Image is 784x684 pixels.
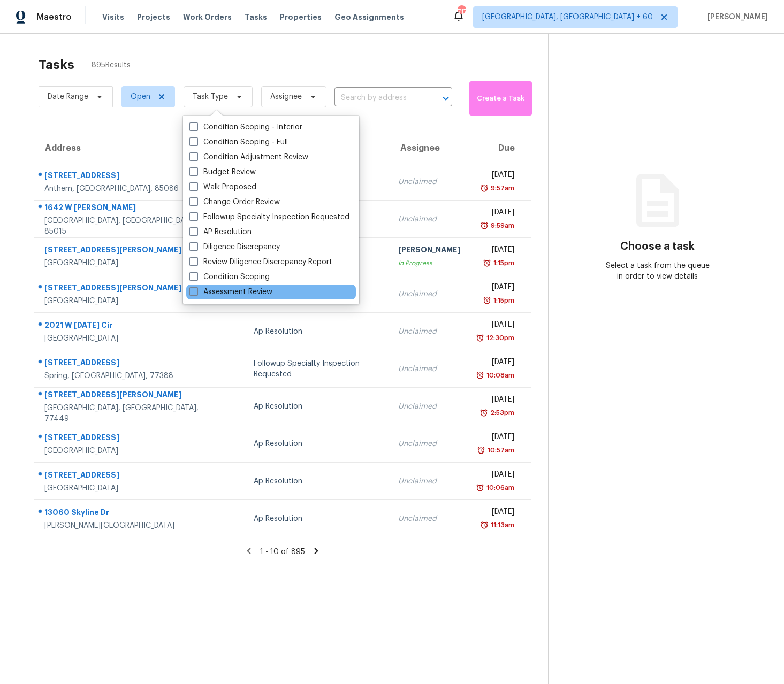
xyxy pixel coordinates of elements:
[603,260,712,282] div: Select a task from the queue in order to view details
[44,320,207,333] div: 2021 W [DATE] Cir
[477,170,514,183] div: [DATE]
[334,12,404,22] span: Geo Assignments
[489,220,514,231] div: 9:59am
[458,6,465,17] div: 717
[475,93,527,105] span: Create a Task
[92,60,131,71] span: 895 Results
[44,371,207,381] div: Spring, [GEOGRAPHIC_DATA], 77388
[44,507,207,520] div: 13060 Skyline Dr
[480,183,489,194] img: Overdue Alarm Icon
[480,520,489,531] img: Overdue Alarm Icon
[44,389,207,403] div: [STREET_ADDRESS][PERSON_NAME]
[477,445,485,456] img: Overdue Alarm Icon
[398,326,460,337] div: Unclaimed
[44,216,207,237] div: [GEOGRAPHIC_DATA], [GEOGRAPHIC_DATA], 85015
[489,520,514,531] div: 11:13am
[484,482,514,493] div: 10:06am
[44,202,207,216] div: 1642 W [PERSON_NAME]
[469,81,532,116] button: Create a Task
[44,296,207,306] div: [GEOGRAPHIC_DATA]
[44,483,207,494] div: [GEOGRAPHIC_DATA]
[620,241,695,252] h3: Choose a task
[477,469,514,482] div: [DATE]
[491,295,514,306] div: 1:15pm
[398,289,460,299] div: Unclaimed
[477,244,514,258] div: [DATE]
[189,167,256,178] label: Budget Review
[280,12,322,22] span: Properties
[398,513,460,524] div: Unclaimed
[489,183,514,194] div: 9:57am
[469,133,531,163] th: Due
[488,408,514,418] div: 2:53pm
[438,91,453,106] button: Open
[245,13,267,21] span: Tasks
[189,287,272,297] label: Assessment Review
[476,370,484,381] img: Overdue Alarm Icon
[485,445,514,456] div: 10:57am
[137,12,170,22] span: Projects
[44,170,207,183] div: [STREET_ADDRESS]
[484,333,514,343] div: 12:30pm
[398,476,460,487] div: Unclaimed
[189,227,252,237] label: AP Resolution
[193,91,228,102] span: Task Type
[189,122,302,133] label: Condition Scoping - Interior
[390,133,469,163] th: Assignee
[254,326,380,337] div: Ap Resolution
[254,476,380,487] div: Ap Resolution
[260,548,305,556] span: 1 - 10 of 895
[39,59,74,70] h2: Tasks
[477,432,514,445] div: [DATE]
[483,295,491,306] img: Overdue Alarm Icon
[183,12,232,22] span: Work Orders
[477,357,514,370] div: [DATE]
[44,357,207,371] div: [STREET_ADDRESS]
[189,182,256,193] label: Walk Proposed
[44,183,207,194] div: Anthem, [GEOGRAPHIC_DATA], 85086
[189,137,288,148] label: Condition Scoping - Full
[477,282,514,295] div: [DATE]
[477,506,514,520] div: [DATE]
[189,197,280,207] label: Change Order Review
[189,272,270,282] label: Condition Scoping
[34,133,215,163] th: Address
[44,403,207,424] div: [GEOGRAPHIC_DATA], [GEOGRAPHIC_DATA], 77449
[102,12,124,22] span: Visits
[189,242,280,252] label: Diligence Discrepancy
[254,358,380,380] div: Followup Specialty Inspection Requested
[44,470,207,483] div: [STREET_ADDRESS]
[44,258,207,268] div: [GEOGRAPHIC_DATA]
[483,258,491,268] img: Overdue Alarm Icon
[477,319,514,333] div: [DATE]
[476,482,484,493] img: Overdue Alarm Icon
[254,401,380,412] div: Ap Resolution
[44,445,207,456] div: [GEOGRAPHIC_DATA]
[189,257,332,267] label: Review Diligence Discrepancy Report
[477,207,514,220] div: [DATE]
[398,258,460,268] div: In Progress
[189,152,308,163] label: Condition Adjustment Review
[703,12,768,22] span: [PERSON_NAME]
[479,408,488,418] img: Overdue Alarm Icon
[398,364,460,374] div: Unclaimed
[44,432,207,445] div: [STREET_ADDRESS]
[334,90,422,106] input: Search by address
[44,282,207,296] div: [STREET_ADDRESS][PERSON_NAME]
[189,212,349,222] label: Followup Specialty Inspection Requested
[254,513,380,524] div: Ap Resolution
[491,258,514,268] div: 1:15pm
[482,12,653,22] span: [GEOGRAPHIC_DATA], [GEOGRAPHIC_DATA] + 60
[476,333,484,343] img: Overdue Alarm Icon
[270,91,302,102] span: Assignee
[398,401,460,412] div: Unclaimed
[36,12,72,22] span: Maestro
[398,176,460,187] div: Unclaimed
[398,439,460,449] div: Unclaimed
[44,333,207,344] div: [GEOGRAPHIC_DATA]
[398,214,460,225] div: Unclaimed
[398,244,460,258] div: [PERSON_NAME]
[480,220,489,231] img: Overdue Alarm Icon
[48,91,88,102] span: Date Range
[44,244,207,258] div: [STREET_ADDRESS][PERSON_NAME]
